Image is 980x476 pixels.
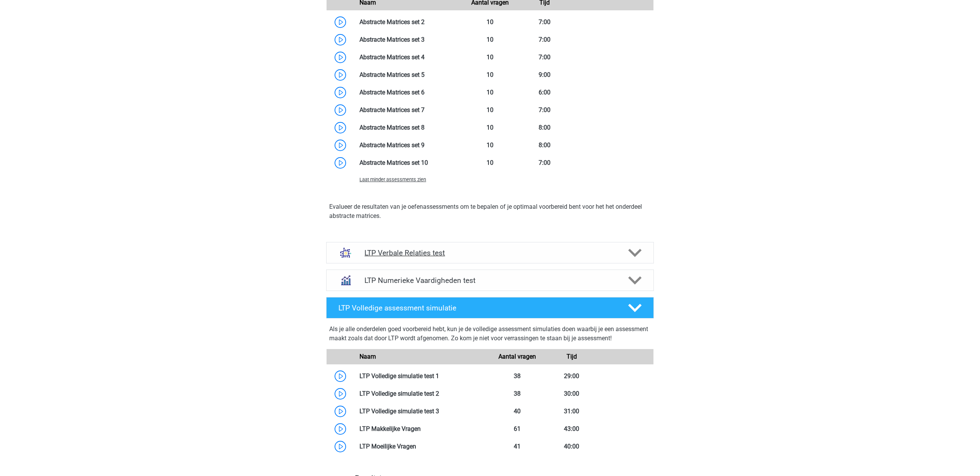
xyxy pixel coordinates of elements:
div: Abstracte Matrices set 6 [354,88,463,97]
div: Abstracte Matrices set 7 [354,106,463,115]
div: Abstracte Matrices set 3 [354,35,463,44]
div: LTP Moeilijke Vragen [354,442,490,451]
div: LTP Volledige simulatie test 2 [354,389,490,398]
div: Abstracte Matrices set 10 [354,158,463,167]
img: numeriek redeneren [336,270,356,290]
h4: LTP Volledige assessment simulatie [338,304,616,312]
div: Abstracte Matrices set 5 [354,70,463,80]
h4: LTP Verbale Relaties test [364,249,615,257]
div: Tijd [544,352,599,361]
div: Als je alle onderdelen goed voorbereid hebt, kun je de volledige assessment simulaties doen waarb... [329,325,651,346]
h4: LTP Numerieke Vaardigheden test [364,276,615,285]
div: Abstracte Matrices set 9 [354,141,463,150]
p: Evalueer de resultaten van je oefenassessments om te bepalen of je optimaal voorbereid bent voor ... [329,202,651,221]
div: Naam [354,352,490,361]
div: LTP Volledige simulatie test 1 [354,372,490,381]
img: analogieen [336,243,356,263]
a: numeriek redeneren LTP Numerieke Vaardigheden test [323,270,657,291]
div: LTP Makkelijke Vragen [354,424,490,434]
div: LTP Volledige simulatie test 3 [354,407,490,416]
div: Abstracte Matrices set 8 [354,123,463,132]
div: Aantal vragen [490,352,544,361]
span: Laat minder assessments zien [359,177,426,182]
a: analogieen LTP Verbale Relaties test [323,242,657,263]
div: Abstracte Matrices set 2 [354,18,463,27]
a: LTP Volledige assessment simulatie [323,297,657,318]
div: Abstracte Matrices set 4 [354,53,463,62]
